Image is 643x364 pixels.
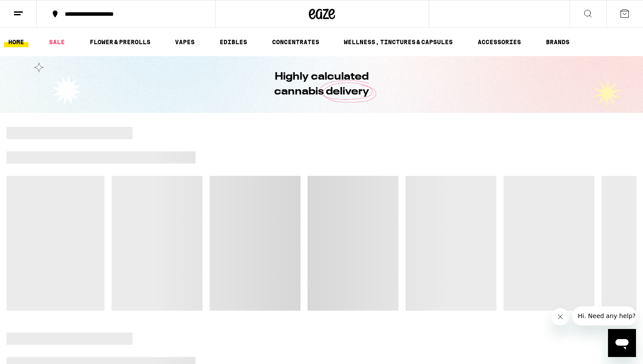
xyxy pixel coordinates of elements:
[85,37,155,47] a: FLOWER & PREROLLS
[4,37,28,47] a: HOME
[215,37,252,47] a: EDIBLES
[339,37,457,47] a: WELLNESS, TINCTURES & CAPSULES
[249,70,394,99] h1: Highly calculated cannabis delivery
[542,37,574,47] a: BRANDS
[608,329,636,357] iframe: Button to launch messaging window
[171,37,199,47] a: VAPES
[268,37,324,47] a: CONCENTRATES
[573,306,636,325] iframe: Message from company
[473,37,525,47] a: ACCESSORIES
[552,308,569,325] iframe: Close message
[45,37,69,47] a: SALE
